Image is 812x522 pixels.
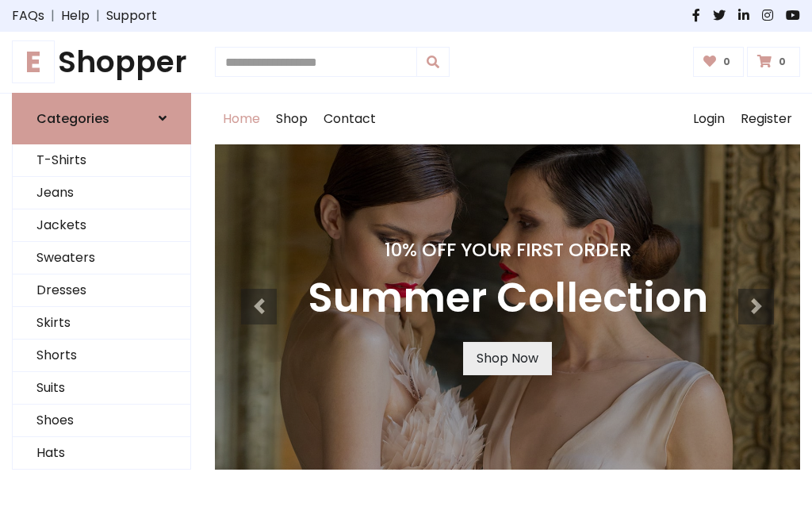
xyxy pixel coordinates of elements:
a: 0 [693,47,745,77]
h4: 10% Off Your First Order [308,239,708,261]
span: 0 [775,55,790,69]
a: Help [61,6,90,25]
span: 0 [719,55,734,69]
a: 0 [747,47,800,77]
span: | [44,6,61,25]
a: Shorts [13,340,190,372]
a: Shoes [13,405,190,437]
a: Support [106,6,157,25]
a: Hats [13,437,190,470]
h1: Shopper [12,44,191,80]
a: Suits [13,372,190,405]
a: Contact [316,94,384,144]
a: Sweaters [13,242,190,274]
a: Home [215,94,268,144]
span: | [90,6,106,25]
h3: Summer Collection [308,274,708,323]
a: Shop Now [463,342,552,375]
a: Register [733,94,800,144]
a: Login [685,94,733,144]
a: EShopper [12,44,191,80]
a: Categories [12,93,191,144]
h6: Categories [36,111,109,126]
a: Skirts [13,307,190,340]
span: E [12,40,55,83]
a: T-Shirts [13,144,190,177]
a: Shop [268,94,316,144]
a: FAQs [12,6,44,25]
a: Dresses [13,274,190,307]
a: Jeans [13,177,190,209]
a: Jackets [13,209,190,242]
